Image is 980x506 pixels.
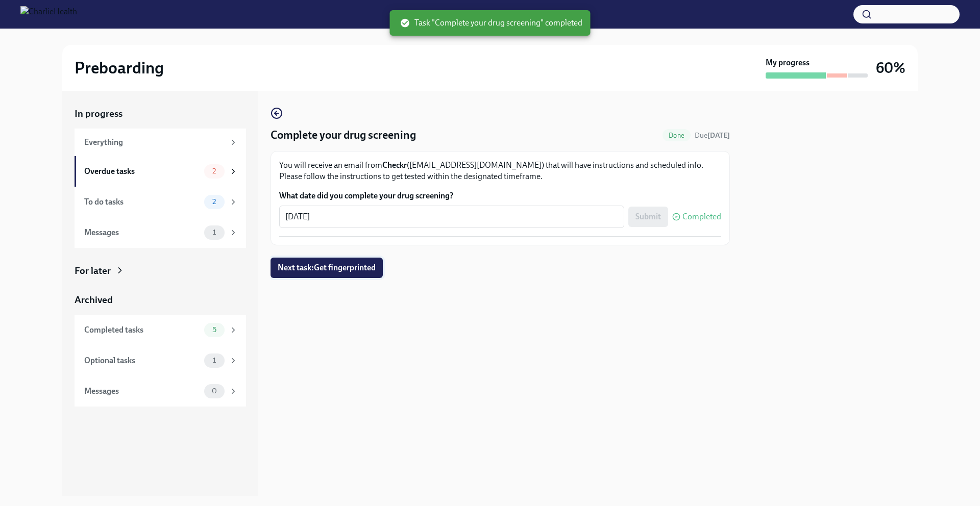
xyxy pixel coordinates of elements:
[271,128,416,143] h4: Complete your drug screening
[75,129,246,156] a: Everything
[766,57,810,68] strong: My progress
[876,59,905,77] h3: 60%
[75,217,246,248] a: Messages1
[75,345,246,376] a: Optional tasks1
[75,187,246,217] a: To do tasks2
[84,324,200,336] div: Completed tasks
[206,326,223,334] span: 5
[695,131,730,140] span: Due
[75,107,246,120] a: In progress
[84,166,200,177] div: Overdue tasks
[75,264,111,277] div: For later
[75,315,246,345] a: Completed tasks5
[84,386,200,397] div: Messages
[663,132,691,139] span: Done
[682,213,721,221] span: Completed
[285,211,618,223] textarea: [DATE]
[20,6,77,22] img: CharlieHealth
[84,227,200,238] div: Messages
[206,198,222,206] span: 2
[75,264,246,277] a: For later
[75,156,246,187] a: Overdue tasks2
[84,137,225,148] div: Everything
[84,355,200,366] div: Optional tasks
[206,387,223,395] span: 0
[279,190,721,201] label: What date did you complete your drug screening?
[278,263,376,273] span: Next task : Get fingerprinted
[271,258,383,278] button: Next task:Get fingerprinted
[75,58,164,78] h2: Preboarding
[207,229,222,236] span: 1
[75,376,246,407] a: Messages0
[695,131,730,140] span: August 8th, 2025 09:00
[279,160,721,182] p: You will receive an email from ([EMAIL_ADDRESS][DOMAIN_NAME]) that will have instructions and sch...
[707,131,730,140] strong: [DATE]
[400,17,582,29] span: Task "Complete your drug screening" completed
[84,196,200,208] div: To do tasks
[75,293,246,307] a: Archived
[207,357,222,364] span: 1
[382,160,407,170] strong: Checkr
[206,167,222,175] span: 2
